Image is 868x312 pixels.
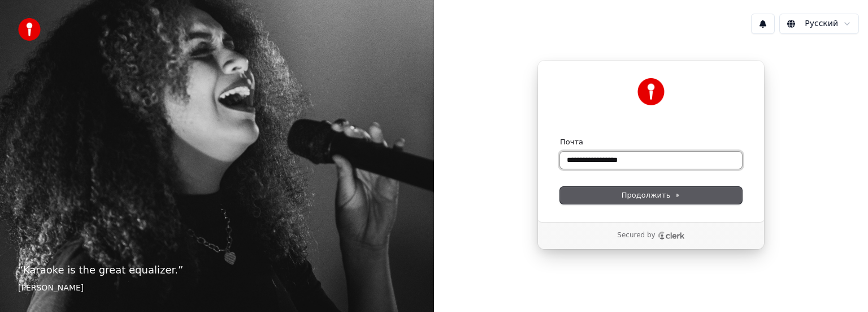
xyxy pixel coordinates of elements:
p: Secured by [617,231,655,240]
button: Продолжить [560,187,742,204]
label: Почта [560,137,583,147]
a: Clerk logo [658,232,685,240]
footer: [PERSON_NAME] [18,283,416,294]
p: “ Karaoke is the great equalizer. ” [18,262,416,278]
span: Продолжить [622,190,681,200]
img: Youka [637,78,665,105]
img: youka [18,18,41,41]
